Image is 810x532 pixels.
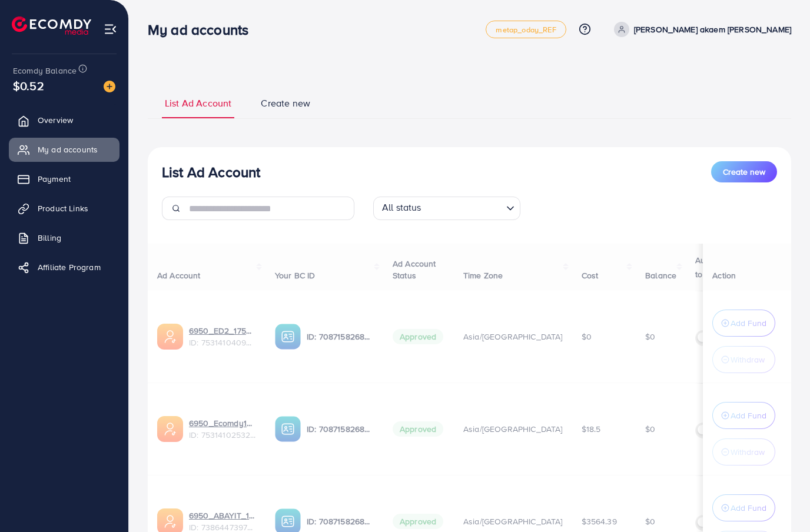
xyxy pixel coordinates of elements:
iframe: Chat [760,479,801,523]
span: My ad accounts [38,144,98,155]
img: image [104,81,115,92]
h3: List Ad Account [162,164,260,181]
span: Payment [38,173,71,185]
span: Ecomdy Balance [13,65,77,77]
span: Create new [261,97,310,110]
div: Search for option [373,197,520,220]
a: My ad accounts [9,138,119,161]
a: Affiliate Program [9,255,119,279]
input: Search for option [425,199,502,217]
p: [PERSON_NAME] akaem [PERSON_NAME] [634,22,791,36]
button: Create new [711,161,777,182]
a: Billing [9,226,119,250]
span: Billing [38,232,61,244]
span: metap_oday_REF [496,26,556,34]
img: logo [12,16,91,35]
a: Overview [9,108,119,132]
span: Create new [723,166,765,178]
a: Payment [9,167,119,191]
span: List Ad Account [165,97,231,110]
span: Affiliate Program [38,261,101,273]
a: metap_oday_REF [486,21,566,38]
span: Overview [38,114,73,126]
a: [PERSON_NAME] akaem [PERSON_NAME] [609,22,791,37]
span: Product Links [38,202,88,214]
img: menu [104,22,117,36]
span: All status [380,198,424,217]
span: $0.52 [13,77,44,94]
h3: My ad accounts [148,21,258,38]
a: Product Links [9,197,119,220]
